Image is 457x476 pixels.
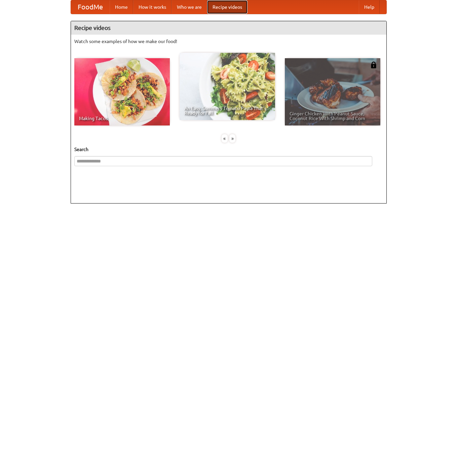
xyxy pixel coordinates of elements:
p: Watch some examples of how we make our food! [74,38,383,45]
span: An Easy, Summery Tomato Pasta That's Ready for Fall [184,106,270,115]
div: « [222,134,228,143]
a: Making Tacos [74,58,170,125]
h4: Recipe videos [71,21,386,35]
a: FoodMe [71,0,110,14]
a: An Easy, Summery Tomato Pasta That's Ready for Fall [180,53,275,120]
a: Who we are [172,0,207,14]
a: Help [359,0,380,14]
a: Home [110,0,133,14]
a: How it works [133,0,172,14]
img: 483408.png [370,62,377,68]
h5: Search [74,146,383,153]
div: » [229,134,235,143]
a: Recipe videos [207,0,247,14]
span: Making Tacos [79,116,165,121]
